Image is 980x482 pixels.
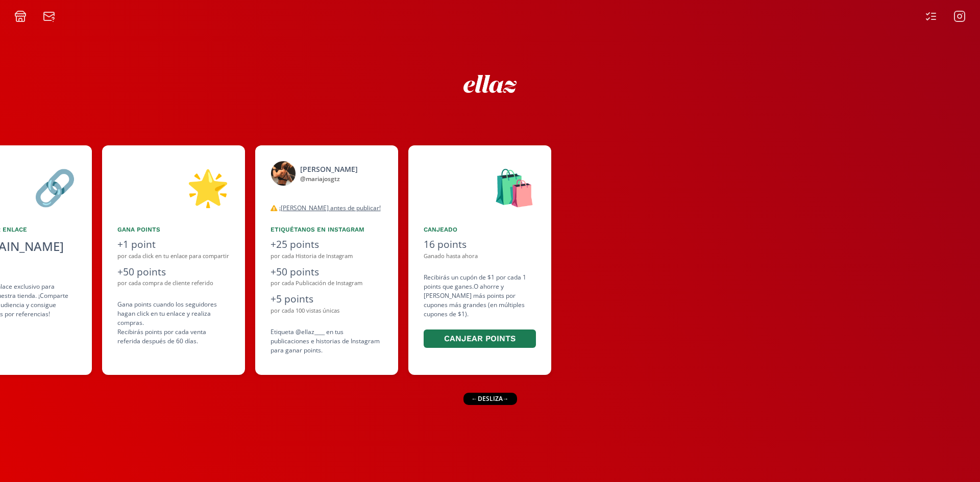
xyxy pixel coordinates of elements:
div: Etiquétanos en Instagram [271,225,383,234]
div: por cada click en tu enlace para compartir [117,252,230,261]
div: Ganado hasta ahora [424,252,536,261]
div: Gana points cuando los seguidores hagan click en tu enlace y realiza compras . Recibirás points p... [117,300,230,346]
div: 🌟 [117,161,230,213]
div: +50 points [117,265,230,280]
div: [PERSON_NAME] [300,164,358,174]
div: Canjeado [424,225,536,234]
div: por cada Publicación de Instagram [271,279,383,288]
div: +50 points [271,265,383,280]
div: por cada Historia de Instagram [271,252,383,261]
div: Recibirás un cupón de $1 por cada 1 points que ganes. O ahorre y [PERSON_NAME] más points por cup... [424,273,536,350]
div: @ mariajosgtz [300,174,358,184]
div: +5 points [271,292,383,307]
div: por cada 100 vistas únicas [271,307,383,315]
div: 16 points [424,237,536,252]
div: 🛍️ [424,161,536,213]
div: Etiqueta @ellaz____ en tus publicaciones e historias de Instagram para ganar points. [271,327,383,355]
div: ← desliza → [462,393,516,405]
div: +25 points [271,237,383,252]
img: ew9eVGDHp6dD [463,75,517,93]
button: Canjear points [424,329,536,348]
img: 525050199_18512760718046805_4512899896718383322_n.jpg [271,161,296,186]
div: por cada compra de cliente referido [117,279,230,288]
u: ¡[PERSON_NAME] antes de publicar! [279,204,381,212]
div: Gana points [117,225,230,234]
div: +1 point [117,237,230,252]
